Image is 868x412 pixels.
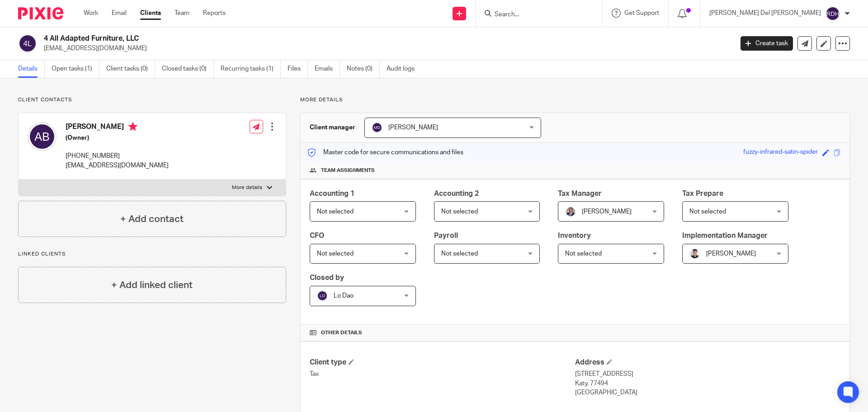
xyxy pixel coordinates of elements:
span: Not selected [689,208,726,215]
a: Work [84,9,98,18]
span: Lo Dao [334,293,354,299]
span: Not selected [317,208,354,215]
img: svg%3E [317,290,328,301]
h4: Address [575,358,840,367]
input: Search [494,11,575,19]
span: Not selected [441,208,478,215]
a: Client tasks (0) [106,60,155,78]
span: Implementation Manager [682,232,768,239]
h2: 4 All Adapted Furniture, LLC [44,34,590,43]
span: Accounting 2 [434,190,479,197]
p: [STREET_ADDRESS] [575,369,840,379]
span: Tax Manager [558,190,602,197]
i: Primary [128,122,137,131]
p: Linked clients [18,251,286,258]
h5: (Owner) [66,133,169,142]
span: Not selected [565,251,602,257]
span: [PERSON_NAME] [706,251,756,257]
span: Inventory [558,232,591,239]
span: Closed by [310,274,344,281]
a: Clients [140,9,161,18]
div: fuzzy-infrared-satin-spider [743,147,818,158]
h3: Client manager [310,123,355,132]
img: svg%3E [372,122,382,133]
p: Master code for secure communications and files [307,148,463,157]
p: Client contacts [18,96,286,104]
p: [EMAIL_ADDRESS][DOMAIN_NAME] [44,44,727,53]
a: Details [18,60,45,78]
a: Team [175,9,189,18]
h4: [PERSON_NAME] [66,122,169,133]
a: Audit logs [387,60,421,78]
h4: Client type [310,358,575,367]
a: Emails [315,60,340,78]
img: IMG_0272.png [689,248,700,259]
span: Tax Prepare [682,190,723,197]
h4: + Add linked client [111,278,193,292]
span: Get Support [624,10,659,16]
p: More details [300,96,850,104]
span: Not selected [317,251,354,257]
p: More details [232,184,262,191]
a: Create task [741,36,793,51]
span: [PERSON_NAME] [388,124,438,131]
a: Open tasks (1) [52,60,99,78]
a: Notes (0) [347,60,380,78]
a: Email [112,9,127,18]
img: svg%3E [18,34,37,53]
p: Tax [310,369,575,379]
span: Other details [321,329,362,336]
p: Katy, 77494 [575,379,840,388]
a: Files [288,60,308,78]
img: svg%3E [28,122,57,151]
span: [PERSON_NAME] [582,208,632,215]
p: [EMAIL_ADDRESS][DOMAIN_NAME] [66,161,169,170]
span: Payroll [434,232,458,239]
a: Recurring tasks (1) [221,60,281,78]
p: [PERSON_NAME] Del [PERSON_NAME] [709,9,821,18]
span: Team assignments [321,167,375,174]
span: CFO [310,232,324,239]
a: Reports [203,9,226,18]
p: [GEOGRAPHIC_DATA] [575,388,840,397]
img: Pixie [18,7,63,19]
span: Not selected [441,251,478,257]
span: Accounting 1 [310,190,354,197]
img: svg%3E [826,6,840,21]
p: [PHONE_NUMBER] [66,152,169,161]
a: Closed tasks (0) [162,60,214,78]
img: thumbnail_IMG_0720.jpg [565,206,576,217]
h4: + Add contact [120,212,184,226]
